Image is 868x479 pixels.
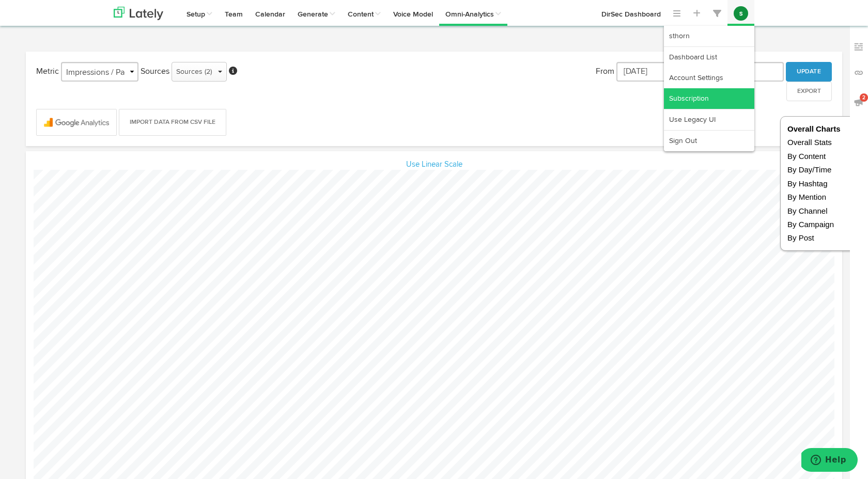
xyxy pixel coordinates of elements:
a: Dashboard List [664,47,754,68]
span: 2 [860,93,868,102]
button: Sources (2) [172,62,227,82]
a: By Mention [787,191,861,202]
label: Metric [36,66,59,78]
button: Export [786,82,832,101]
a: Account Settings [664,68,754,88]
div: Sources (2) [176,64,222,79]
button: Update [786,62,832,82]
img: links_off.svg [854,68,864,78]
iframe: Opens a widget where you can find more information [801,448,858,474]
a: Subscription [664,88,754,109]
img: announcements_off.svg [854,97,864,107]
a: By Campaign [787,219,861,230]
a: By Post [787,232,861,243]
a: sthorn [664,26,754,46]
a: Use Linear Scale [406,161,462,168]
span: Import Data from CSV File [130,119,215,125]
img: logo_lately_bg_light.svg [114,7,163,20]
a: By Day/Time [787,164,861,175]
img: logo_lockup_analytics_icon_horizontal_black_2x.png [37,109,116,135]
a: Sign Out [664,131,754,151]
a: By Hashtag [787,178,861,189]
button: s [734,6,748,21]
a: Overall Stats [787,137,861,148]
label: From [596,66,614,78]
a: Overall Charts [787,123,861,134]
button: Import Data from CSV File [119,109,226,136]
label: Sources [141,66,169,78]
a: By Content [787,151,861,162]
img: keywords_off.svg [854,42,864,52]
a: Use Legacy UI [664,109,754,130]
a: By Channel [787,205,861,216]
